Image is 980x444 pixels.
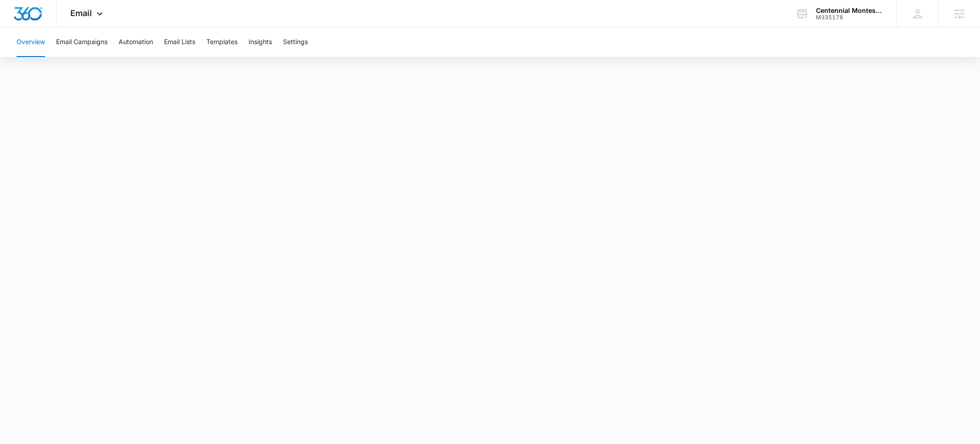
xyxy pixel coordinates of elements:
span: Email [70,8,92,18]
button: Templates [206,28,238,57]
div: account id [816,14,883,21]
div: account name [816,7,883,14]
button: Overview [17,28,45,57]
button: Email Campaigns [56,28,108,57]
button: Insights [249,28,272,57]
button: Email Lists [164,28,195,57]
button: Settings [283,28,308,57]
button: Automation [119,28,153,57]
